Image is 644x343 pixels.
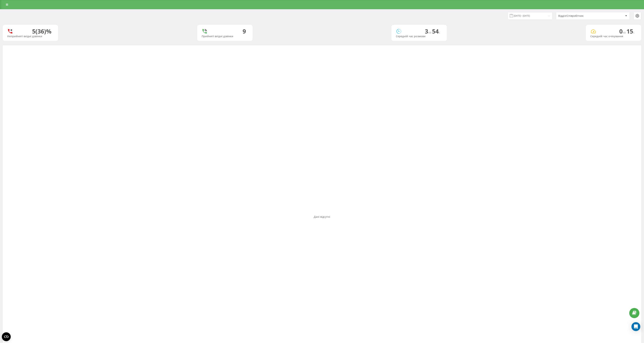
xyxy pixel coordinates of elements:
[2,332,11,341] button: Open CMP widget
[243,28,246,35] div: 9
[425,27,432,35] span: 3
[7,35,54,38] div: Неприйняті вхідні дзвінки
[439,30,440,34] span: c
[432,27,440,35] span: 54
[619,27,626,35] span: 0
[626,27,635,35] span: 15
[396,35,442,38] div: Середній час розмови
[558,14,602,17] div: Відділ/Співробітник
[623,30,626,34] span: хв
[633,30,635,34] span: c
[631,322,640,331] div: Open Intercom Messenger
[202,35,248,38] div: Прийняті вхідні дзвінки
[32,28,51,35] div: 5 (36)%
[428,30,432,34] span: хв
[590,35,637,38] div: Середній час очікування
